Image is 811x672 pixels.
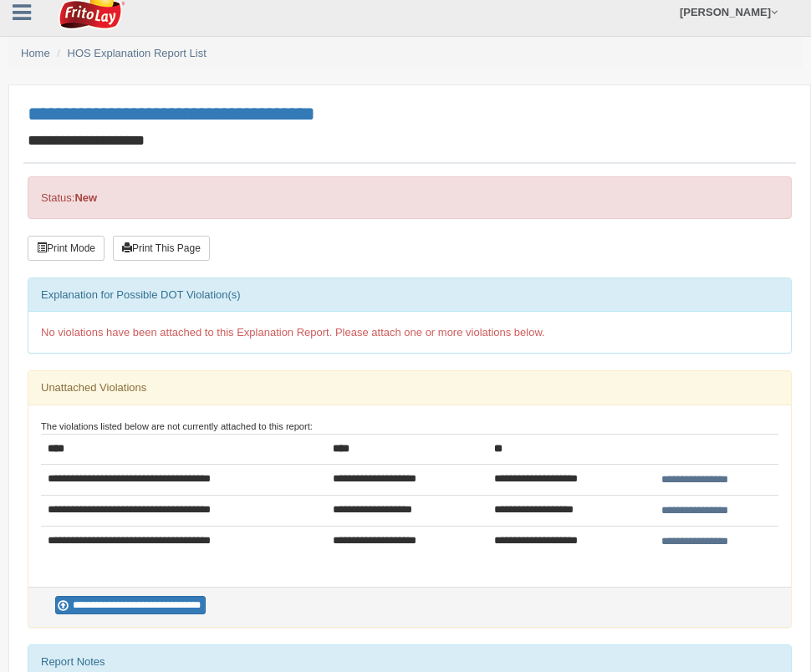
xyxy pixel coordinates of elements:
[28,278,791,312] div: Explanation for Possible DOT Violation(s)
[41,326,545,339] span: No violations have been attached to this Explanation Report. Please attach one or more violations...
[28,236,105,261] button: Print Mode
[28,176,792,219] div: Status:
[74,191,97,204] strong: New
[68,47,207,59] a: HOS Explanation Report List
[113,236,210,261] button: Print This Page
[41,421,313,431] small: The violations listed below are not currently attached to this report:
[28,371,791,405] div: Unattached Violations
[21,47,50,59] a: Home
